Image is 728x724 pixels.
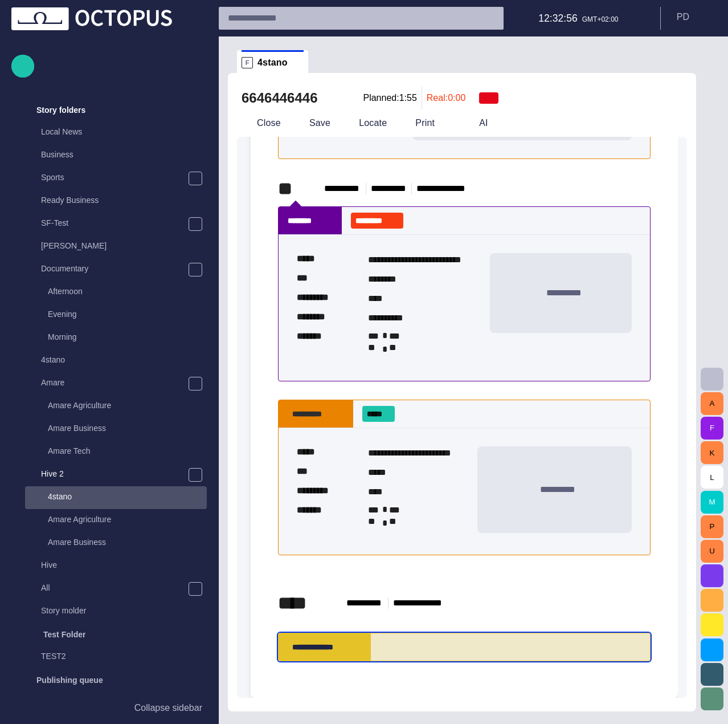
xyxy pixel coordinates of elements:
[701,540,723,563] button: U
[701,515,723,538] button: P
[427,91,466,105] p: Real: 0:00
[18,235,207,258] div: [PERSON_NAME]
[41,559,207,571] p: Hive
[18,144,207,167] div: Business
[677,10,689,24] p: P D
[18,577,207,600] div: All
[701,441,723,464] button: K
[25,532,207,555] div: Amare Business
[41,377,188,388] p: Amare
[339,113,391,133] button: Locate
[289,113,334,133] button: Save
[36,104,85,116] p: Story folders
[237,50,308,73] div: F4stano
[538,11,578,26] p: 12:32:56
[25,327,207,349] div: Morning
[41,217,188,229] p: SF-Test
[18,258,207,349] div: DocumentaryAfternoonEveningMorning
[18,372,207,463] div: AmareAmare AgricultureAmare BusinessAmare Tech
[18,349,207,372] div: 4stano
[18,600,207,623] div: Story molder
[25,441,207,463] div: Amare Tech
[41,240,207,251] p: [PERSON_NAME]
[36,674,103,686] p: Publishing queue
[25,281,207,304] div: Afternoon
[41,582,188,593] p: All
[48,331,207,343] p: Morning
[18,555,207,577] div: Hive
[43,629,85,640] p: Test Folder
[48,400,207,411] p: Amare Agriculture
[242,89,317,107] h2: 6646446446
[18,167,207,190] div: Sports
[237,113,285,133] button: Close
[48,445,207,457] p: Amare Tech
[41,149,207,160] p: Business
[668,7,721,27] button: PD
[48,491,207,502] p: 4stano
[242,57,253,68] p: F
[582,14,619,25] p: GMT+02:00
[363,91,416,105] p: Planned: 1:55
[18,463,207,555] div: Hive 24stanoAmare AgricultureAmare Business
[701,466,723,489] button: L
[134,701,202,715] p: Collapse sidebar
[25,395,207,418] div: Amare Agriculture
[25,418,207,441] div: Amare Business
[18,646,207,669] div: TEST2
[41,650,207,662] p: TEST2
[41,263,188,274] p: Documentary
[41,468,188,479] p: Hive 2
[395,113,455,133] button: Print
[11,76,207,674] ul: main menu
[701,491,723,514] button: M
[11,697,207,719] button: Collapse sidebar
[11,7,172,30] img: Octopus News Room
[257,57,288,68] span: 4stano
[48,514,207,525] p: Amare Agriculture
[25,486,207,509] div: 4stano
[18,213,207,235] div: SF-Test
[701,417,723,440] button: F
[18,121,207,144] div: Local News
[18,190,207,213] div: Ready Business
[459,113,492,133] button: AI
[48,536,207,548] p: Amare Business
[25,304,207,327] div: Evening
[48,308,207,320] p: Evening
[41,172,188,183] p: Sports
[701,392,723,415] button: A
[48,286,207,297] p: Afternoon
[25,509,207,532] div: Amare Agriculture
[41,126,207,137] p: Local News
[48,422,207,434] p: Amare Business
[41,605,207,616] p: Story molder
[41,194,207,206] p: Ready Business
[11,669,207,692] div: Publishing queue
[41,354,207,365] p: 4stano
